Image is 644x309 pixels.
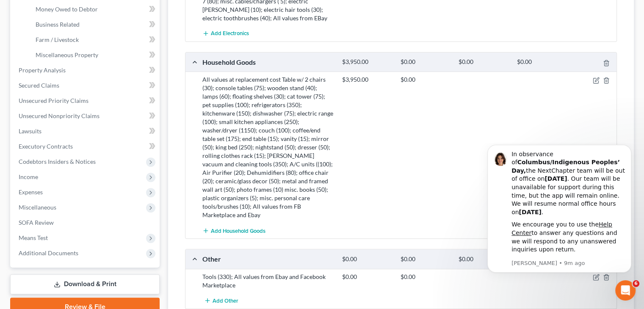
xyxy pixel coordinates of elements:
iframe: Intercom notifications message [475,143,644,305]
span: Unsecured Priority Claims [19,97,88,104]
span: Secured Claims [19,82,59,89]
span: Codebtors Insiders & Notices [19,158,96,165]
a: Money Owed to Debtor [29,2,160,17]
a: Business Related [29,17,160,32]
div: $0.00 [396,75,454,84]
div: $0.00 [396,58,454,66]
span: Expenses [19,188,43,196]
span: Add Other [213,297,238,304]
a: Farm / Livestock [29,32,160,47]
a: Unsecured Priority Claims [12,93,160,108]
a: Download & Print [10,274,160,294]
div: $0.00 [513,58,571,66]
span: Miscellaneous [19,204,56,211]
div: $0.00 [338,255,396,263]
span: Property Analysis [19,66,66,74]
div: Tools (330); All values from Ebay and Facebook Marketplace [198,273,338,290]
div: $0.00 [396,273,454,281]
a: SOFA Review [12,215,160,230]
span: Money Owed to Debtor [36,6,98,13]
a: Executory Contracts [12,139,160,154]
span: Income [19,173,38,180]
span: Lawsuits [19,127,41,135]
span: Business Related [36,21,80,28]
div: Other [198,254,338,263]
button: Add Electronics [202,26,249,41]
span: 6 [633,280,639,287]
div: All values at replacement cost Table w/ 2 chairs (30); console tables (75); wooden stand (40); la... [198,75,338,219]
a: Property Analysis [12,63,160,78]
span: SOFA Review [19,219,54,226]
span: Means Test [19,234,48,241]
div: Household Goods [198,58,338,66]
button: Add Other [202,293,240,309]
div: $0.00 [454,58,512,66]
span: Unsecured Nonpriority Claims [19,112,100,119]
div: $0.00 [338,273,396,281]
span: Additional Documents [19,249,78,257]
div: $0.00 [454,255,512,263]
div: $0.00 [396,255,454,263]
span: Executory Contracts [19,143,73,150]
span: Miscellaneous Property [36,51,98,58]
div: $3,950.00 [338,75,396,84]
span: Add Electronics [211,30,249,37]
a: Lawsuits [12,124,160,139]
a: Unsecured Nonpriority Claims [12,108,160,124]
button: Add Household Goods [202,223,265,238]
span: Farm / Livestock [36,36,79,43]
div: $3,950.00 [338,58,396,66]
iframe: Intercom live chat [615,280,636,301]
a: Miscellaneous Property [29,47,160,63]
span: Add Household Goods [211,227,265,234]
a: Secured Claims [12,78,160,93]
